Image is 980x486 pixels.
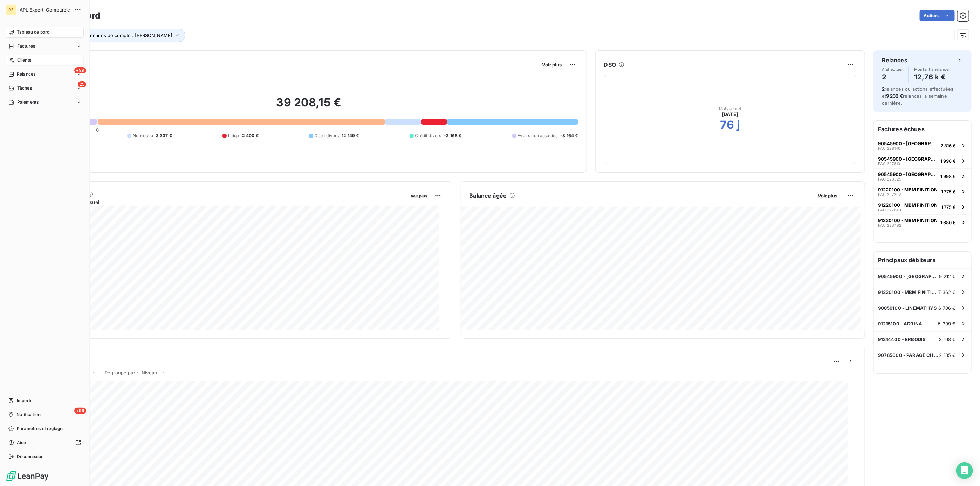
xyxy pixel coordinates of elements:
span: Mois actuel [719,107,741,111]
span: Avoirs non associés [518,133,558,139]
button: Voir plus [816,192,839,199]
span: Factures [17,43,35,49]
span: Crédit divers [415,133,441,139]
a: Aide [6,437,84,448]
button: 91220100 - MBM FINITIONFAC 2272921 775 € [874,184,971,199]
h4: 2 [882,71,903,83]
h2: j [737,118,740,132]
span: Relances [17,71,35,77]
span: Niveau [142,370,157,375]
span: 90545900 - [GEOGRAPHIC_DATA][PERSON_NAME] [878,141,938,146]
span: FAC 223482 [878,223,902,227]
button: Gestionnaires de compte : [PERSON_NAME] [66,29,185,42]
span: Notifications [16,411,42,418]
span: Regroupé par : [105,370,138,375]
span: 2 185 € [939,352,956,358]
span: 1 998 € [940,158,956,164]
button: Voir plus [540,62,564,68]
span: APL Expert-Comptable [20,7,70,13]
button: 90545900 - [GEOGRAPHIC_DATA][PERSON_NAME]FAC 2278101 998 € [874,153,971,168]
h6: DSO [604,61,616,69]
h2: 39 208,15 € [40,96,578,117]
span: 3 168 € [939,337,956,342]
span: 90545900 - [GEOGRAPHIC_DATA][PERSON_NAME] [878,156,938,162]
span: FAC 228329 [878,177,902,181]
button: 90545900 - [GEOGRAPHIC_DATA][PERSON_NAME]FAC 2283291 998 € [874,168,971,184]
span: 90785000 - PARAGE CHARPENTE [878,352,939,358]
span: 2 400 € [242,133,259,139]
span: Tableau de bord [17,29,49,35]
button: 91220100 - MBM FINITIONFAC 2234821 680 € [874,214,971,230]
span: 5 399 € [938,321,956,326]
span: 0 [96,127,99,133]
span: 12 149 € [342,133,359,139]
h2: 76 [720,118,734,132]
span: 9 212 € [939,274,956,279]
span: Voir plus [818,193,837,198]
span: 9 232 € [886,93,903,99]
span: +99 [74,67,86,73]
span: Tâches [17,85,32,91]
span: 2 816 € [940,143,956,148]
span: Paiements [17,99,39,105]
span: 90545900 - [GEOGRAPHIC_DATA][PERSON_NAME] [878,171,938,177]
button: 91220100 - MBM FINITIONFAC 2278491 775 € [874,199,971,214]
div: AE [6,4,17,15]
span: Non-échu [133,133,153,139]
span: +99 [74,408,86,414]
span: 90545900 - [GEOGRAPHIC_DATA][PERSON_NAME] [878,274,939,279]
span: 7 362 € [939,289,956,295]
img: Logo LeanPay [6,471,49,482]
span: FAC 227810 [878,162,900,166]
span: Déconnexion [17,453,44,460]
span: Clients [17,57,31,63]
span: 1 680 € [940,220,956,225]
span: -2 168 € [444,133,462,139]
h6: Balance âgée [470,191,507,200]
span: Aide [17,439,26,446]
span: 2 [882,86,885,92]
span: 91220100 - MBM FINITION [878,218,938,223]
span: 91214400 - ERBODIS [878,337,926,342]
h6: Relances [882,56,907,64]
span: Imports [17,397,32,404]
span: À effectuer [882,67,903,71]
button: Voir plus [409,192,430,199]
span: Voir plus [542,62,562,68]
h6: Principaux débiteurs [874,252,971,268]
span: Voir plus [411,193,427,198]
span: Paramètres et réglages [17,425,64,432]
span: 1 775 € [941,204,956,210]
span: 91220100 - MBM FINITION [878,202,938,208]
span: 25 [78,81,86,87]
span: FAC 228146 [878,146,900,150]
span: 91215100 - ADRINA [878,321,923,326]
span: 3 337 € [156,133,172,139]
span: relances ou actions effectuées et relancés la semaine dernière. [882,86,954,106]
button: 90545900 - [GEOGRAPHIC_DATA][PERSON_NAME]FAC 2281462 816 € [874,138,971,153]
h6: Factures échues [874,121,971,138]
span: Débit divers [315,133,339,139]
span: FAC 227292 [878,192,901,197]
span: [DATE] [722,111,738,118]
span: 91220100 - MBM FINITION [878,187,938,192]
span: 6 706 € [939,305,956,311]
span: -3 164 € [560,133,578,139]
span: 1 998 € [940,174,956,179]
span: Montant à relancer [914,67,950,71]
button: Actions [920,10,955,21]
span: FAC 227849 [878,208,901,212]
span: 1 775 € [941,189,956,195]
h4: 12,76 k € [914,71,950,83]
div: Open Intercom Messenger [956,462,973,479]
span: Gestionnaires de compte : [PERSON_NAME] [76,33,172,38]
span: Chiffre d'affaires mensuel [40,198,406,206]
span: 90859100 - LINEMATHYS [878,305,937,311]
span: Litige [228,133,239,139]
span: 91220100 - MBM FINITION [878,289,939,295]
